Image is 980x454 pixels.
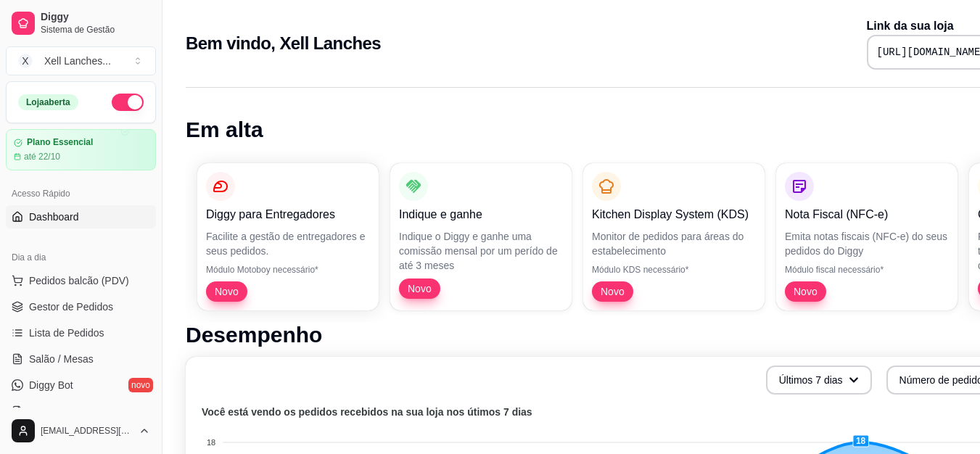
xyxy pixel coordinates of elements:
[6,269,156,292] button: Pedidos balcão (PDV)
[41,425,133,437] span: [EMAIL_ADDRESS][DOMAIN_NAME]
[24,151,60,162] article: até 22/10
[788,284,823,299] span: Novo
[41,11,150,24] span: Diggy
[29,300,113,314] span: Gestor de Pedidos
[206,229,370,258] p: Facilite a gestão de entregadores e seus pedidos.
[209,284,244,299] span: Novo
[592,206,756,223] p: Kitchen Display System (KDS)
[583,163,765,310] button: Kitchen Display System (KDS)Monitor de pedidos para áreas do estabelecimentoMódulo KDS necessário...
[6,295,156,318] a: Gestor de Pedidos
[29,404,50,418] span: KDS
[18,54,33,68] span: X
[402,281,437,296] span: Novo
[6,46,156,75] button: Select a team
[27,137,93,148] article: Plano Essencial
[785,206,949,223] p: Nota Fiscal (NFC-e)
[29,326,104,340] span: Lista de Pedidos
[202,406,532,418] text: Você está vendo os pedidos recebidos na sua loja nos útimos 7 dias
[186,32,381,55] h2: Bem vindo, Xell Lanches
[197,163,379,310] button: Diggy para EntregadoresFacilite a gestão de entregadores e seus pedidos.Módulo Motoboy necessário...
[390,163,572,310] button: Indique e ganheIndique o Diggy e ganhe uma comissão mensal por um perído de até 3 mesesNovo
[41,24,150,36] span: Sistema de Gestão
[6,205,156,228] a: Dashboard
[766,366,872,395] button: Últimos 7 dias
[6,373,156,397] a: Diggy Botnovo
[592,264,756,276] p: Módulo KDS necessário*
[29,378,73,392] span: Diggy Bot
[6,182,156,205] div: Acesso Rápido
[29,210,79,224] span: Dashboard
[6,246,156,269] div: Dia a dia
[29,273,129,288] span: Pedidos balcão (PDV)
[6,400,156,423] a: KDS
[776,163,958,310] button: Nota Fiscal (NFC-e)Emita notas fiscais (NFC-e) do seus pedidos do DiggyMódulo fiscal necessário*Novo
[6,6,156,41] a: DiggySistema de Gestão
[785,264,949,276] p: Módulo fiscal necessário*
[592,229,756,258] p: Monitor de pedidos para áreas do estabelecimento
[6,413,156,448] button: [EMAIL_ADDRESS][DOMAIN_NAME]
[595,284,630,299] span: Novo
[6,129,156,170] a: Plano Essencialaté 22/10
[785,229,949,258] p: Emita notas fiscais (NFC-e) do seus pedidos do Diggy
[112,94,144,111] button: Alterar Status
[206,206,370,223] p: Diggy para Entregadores
[206,264,370,276] p: Módulo Motoboy necessário*
[6,321,156,344] a: Lista de Pedidos
[6,347,156,371] a: Salão / Mesas
[18,94,78,110] div: Loja aberta
[207,438,215,447] tspan: 18
[399,206,563,223] p: Indique e ganhe
[399,229,563,273] p: Indique o Diggy e ganhe uma comissão mensal por um perído de até 3 meses
[44,54,111,68] div: Xell Lanches ...
[29,352,94,366] span: Salão / Mesas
